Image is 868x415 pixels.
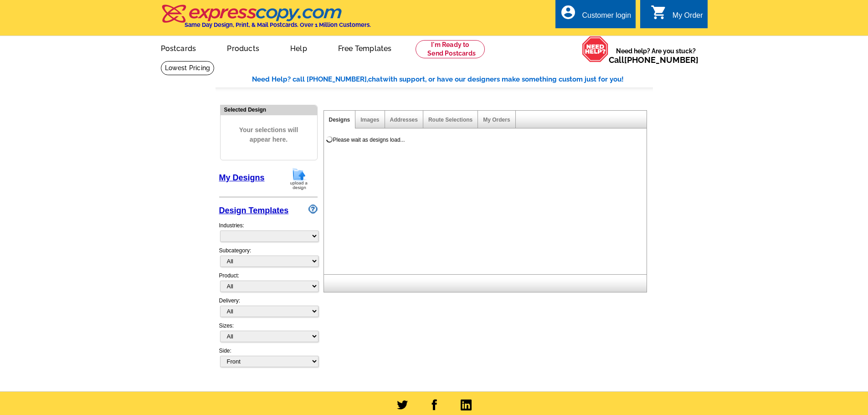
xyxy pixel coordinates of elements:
div: Product: [219,272,318,297]
div: Sizes: [219,322,318,347]
img: help [582,36,609,62]
div: Side: [219,347,318,368]
a: shopping_cart My Order [651,10,703,21]
div: Subcategory: [219,246,318,272]
span: Call [609,55,699,65]
div: Need Help? call [PHONE_NUMBER], with support, or have our designers make something custom just fo... [252,74,653,85]
a: Same Day Design, Print, & Mail Postcards. Over 1 Million Customers. [161,11,371,28]
a: Designs [329,117,350,123]
div: Industries: [219,217,318,246]
a: My Designs [219,173,265,182]
img: upload-design [287,167,311,190]
div: Customer login [582,11,631,24]
div: Please wait as designs load... [333,136,405,144]
a: My Orders [483,117,510,123]
a: Route Selections [428,117,473,123]
i: shopping_cart [651,4,667,20]
a: Postcards [146,37,211,58]
a: [PHONE_NUMBER] [624,55,699,65]
h4: Same Day Design, Print, & Mail Postcards. Over 1 Million Customers. [185,21,371,28]
div: Delivery: [219,297,318,322]
span: Your selections will appear here. [227,116,310,154]
span: chat [368,75,383,83]
img: loading... [326,136,333,143]
span: Need help? Are you stuck? [609,46,703,65]
a: Products [212,37,274,58]
img: design-wizard-help-icon.png [308,205,318,214]
div: Selected Design [221,105,317,114]
a: Addresses [390,117,418,123]
i: account_circle [560,4,576,20]
a: Images [360,117,379,123]
a: Help [276,37,322,58]
div: My Order [673,11,703,24]
a: Design Templates [219,206,289,215]
a: account_circle Customer login [560,10,631,21]
a: Free Templates [324,37,406,58]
